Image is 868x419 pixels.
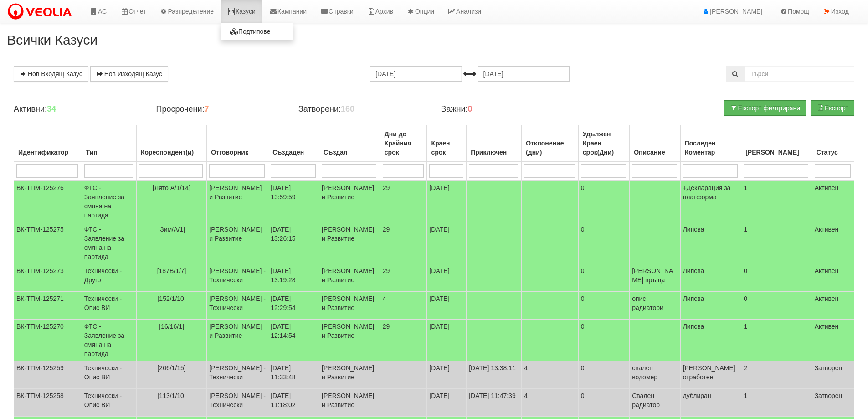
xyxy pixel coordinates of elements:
[441,105,569,114] h4: Важни:
[578,320,629,361] td: 0
[158,226,185,233] span: [Зим/А/1]
[82,264,136,292] td: Технически - Друго
[16,146,79,159] div: Идентификатор
[741,222,812,264] td: 1
[581,128,627,159] div: Удължен Краен срок(Дни)
[683,267,704,274] span: Липсва
[427,264,467,292] td: [DATE]
[812,389,854,417] td: Затворен
[82,292,136,320] td: Технически - Опис ВИ
[683,295,704,302] span: Липсва
[156,105,284,114] h4: Просрочени:
[632,146,678,159] div: Описание
[153,184,190,191] span: [Лято А/1/14]
[812,181,854,222] td: Активен
[319,292,380,320] td: [PERSON_NAME] и Развитие
[811,100,854,116] button: Експорт
[383,295,386,302] span: 4
[157,267,186,274] span: [187В/1/7]
[207,264,268,292] td: [PERSON_NAME] - Технически
[221,26,293,37] a: Подтипове
[683,137,739,159] div: Последен Коментар
[14,361,82,389] td: ВК-ТПМ-125259
[522,125,579,162] th: Отклонение (дни): No sort applied, activate to apply an ascending sort
[524,137,576,159] div: Отклонение (дни)
[741,292,812,320] td: 0
[632,266,678,285] p: [PERSON_NAME] връща
[157,364,185,372] span: [206/1/15]
[812,292,854,320] td: Активен
[741,264,812,292] td: 0
[268,320,319,361] td: [DATE] 12:14:54
[683,323,704,330] span: Липсва
[427,292,467,320] td: [DATE]
[268,222,319,264] td: [DATE] 13:26:15
[14,181,82,222] td: ВК-ТПМ-125276
[632,294,678,312] p: опис радиатори
[268,181,319,222] td: [DATE] 13:59:59
[812,264,854,292] td: Активен
[578,361,629,389] td: 0
[469,146,519,159] div: Приключен
[7,32,861,47] h2: Всички Казуси
[812,125,854,162] th: Статус: No sort applied, activate to apply an ascending sort
[467,389,522,417] td: [DATE] 11:47:39
[812,320,854,361] td: Активен
[578,181,629,222] td: 0
[82,389,136,417] td: Технически - Опис ВИ
[322,146,378,159] div: Създал
[683,392,711,399] span: дублиран
[383,267,390,274] span: 29
[383,184,390,191] span: 29
[82,361,136,389] td: Технически - Опис ВИ
[14,222,82,264] td: ВК-ТПМ-125275
[84,146,134,159] div: Тип
[268,361,319,389] td: [DATE] 11:33:48
[268,125,319,162] th: Създаден: No sort applied, activate to apply an ascending sort
[741,361,812,389] td: 2
[745,66,854,82] input: Търсене по Идентификатор, Бл/Вх/Ап, Тип, Описание, Моб. Номер, Имейл, Файл, Коментар,
[157,392,185,399] span: [113/1/10]
[427,361,467,389] td: [DATE]
[207,181,268,222] td: [PERSON_NAME] и Развитие
[209,146,266,159] div: Отговорник
[467,361,522,389] td: [DATE] 13:38:11
[467,125,522,162] th: Приключен: No sort applied, activate to apply an ascending sort
[724,100,806,116] button: Експорт филтрирани
[522,361,579,389] td: 4
[268,264,319,292] td: [DATE] 13:19:28
[319,389,380,417] td: [PERSON_NAME] и Развитие
[741,389,812,417] td: 1
[427,125,467,162] th: Краен срок: No sort applied, activate to apply an ascending sort
[14,292,82,320] td: ВК-ТПМ-125271
[47,104,56,114] b: 34
[683,226,704,233] span: Липсва
[427,181,467,222] td: [DATE]
[207,320,268,361] td: [PERSON_NAME] и Развитие
[319,181,380,222] td: [PERSON_NAME] и Развитие
[139,146,205,159] div: Кореспондент(и)
[468,104,473,114] b: 0
[14,264,82,292] td: ВК-ТПМ-125273
[522,389,579,417] td: 4
[427,389,467,417] td: [DATE]
[298,105,427,114] h4: Затворени:
[207,361,268,389] td: [PERSON_NAME] - Технически
[319,125,380,162] th: Създал: No sort applied, activate to apply an ascending sort
[578,264,629,292] td: 0
[380,125,427,162] th: Дни до Крайния срок: No sort applied, activate to apply an ascending sort
[7,2,76,21] img: VeoliaLogo.png
[427,222,467,264] td: [DATE]
[14,125,82,162] th: Идентификатор: No sort applied, activate to apply an ascending sort
[429,137,464,159] div: Краен срок
[14,105,142,114] h4: Активни:
[741,125,812,162] th: Брой Файлове: No sort applied, activate to apply an ascending sort
[207,222,268,264] td: [PERSON_NAME] и Развитие
[812,361,854,389] td: Затворен
[680,125,741,162] th: Последен Коментар: No sort applied, activate to apply an ascending sort
[82,320,136,361] td: ФТС - Заявление за смяна на партида
[319,264,380,292] td: [PERSON_NAME] и Развитие
[14,66,88,82] a: Нов Входящ Казус
[90,66,168,82] a: Нов Изходящ Казус
[632,363,678,382] p: свален водомер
